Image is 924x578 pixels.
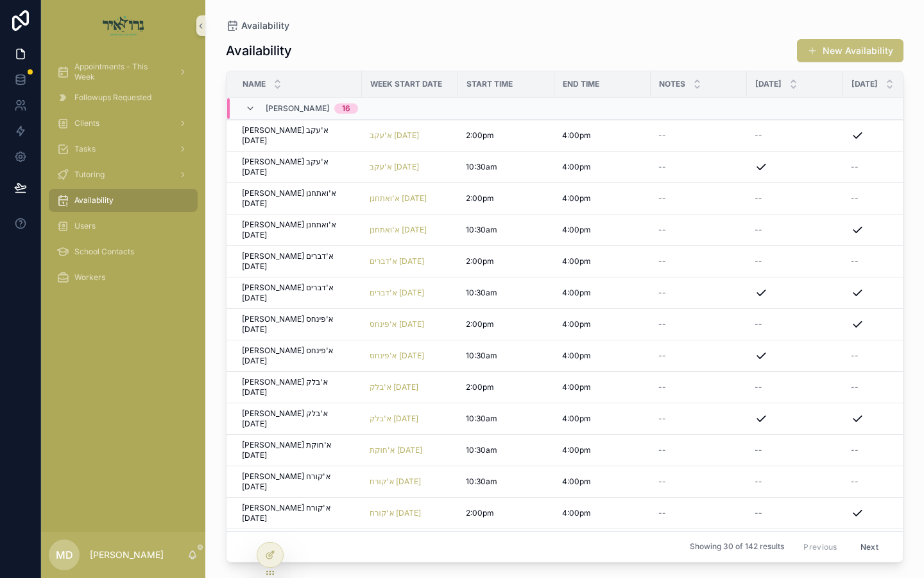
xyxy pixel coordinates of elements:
span: 4:00pm [562,319,591,329]
span: Availability [74,195,114,206]
a: א'דברים [DATE] [370,288,424,298]
span: -- [658,508,666,518]
span: -- [755,445,762,455]
a: א'בלק [DATE] [370,414,450,424]
a: 10:30am [466,288,547,298]
a: [PERSON_NAME] א'דברים [DATE] [242,251,354,272]
span: MD [56,547,73,563]
a: [PERSON_NAME] א'ואתחנן [DATE] [242,220,354,240]
a: [PERSON_NAME] א'פינחס [DATE] [242,346,354,366]
span: 4:00pm [562,225,591,235]
span: -- [755,193,762,204]
a: 2:00pm [466,193,547,204]
span: -- [658,382,666,392]
button: New Availability [797,39,903,62]
span: 4:00pm [562,256,591,267]
a: Appointments - This Week [49,60,198,83]
span: [PERSON_NAME] א'דברים [DATE] [242,283,354,303]
span: 2:00pm [466,508,494,518]
a: [PERSON_NAME] א'קורח [DATE] [242,471,354,492]
a: 2:00pm [466,130,547,141]
span: 10:30am [466,414,497,424]
a: א'עקב [DATE] [370,130,419,141]
span: 10:30am [466,351,497,361]
span: 4:00pm [562,162,591,172]
span: Followups Requested [74,92,151,103]
span: Workers [74,272,105,283]
a: -- [658,162,739,172]
a: א'פינחס [DATE] [370,351,424,361]
span: -- [755,130,762,141]
span: 4:00pm [562,288,591,298]
a: א'דברים [DATE] [370,256,450,267]
a: א'פינחס [DATE] [370,319,450,329]
a: א'עקב [DATE] [370,162,450,172]
span: School Contacts [74,247,134,257]
a: -- [658,288,739,298]
a: Availability [226,19,289,32]
a: Workers [49,266,198,289]
a: א'קורח [DATE] [370,477,421,487]
a: -- [658,225,739,235]
span: -- [658,445,666,455]
a: 10:30am [466,351,547,361]
a: 4:00pm [562,256,643,267]
a: 4:00pm [562,382,643,392]
span: [PERSON_NAME] א'עקב [DATE] [242,157,354,177]
span: א'חוקת [DATE] [370,445,422,455]
h1: Availability [226,42,292,60]
span: -- [851,162,859,172]
a: א'בלק [DATE] [370,382,418,392]
span: -- [755,256,762,267]
span: -- [851,193,859,204]
span: 4:00pm [562,382,591,392]
span: -- [658,288,666,298]
span: 4:00pm [562,193,591,204]
span: Notes [659,79,685,89]
button: Next [851,537,887,557]
a: 10:30am [466,162,547,172]
div: scrollable content [41,51,205,306]
span: 2:00pm [466,256,494,267]
a: -- [658,319,739,329]
span: -- [851,445,859,455]
a: [PERSON_NAME] א'קורח [DATE] [242,503,354,523]
a: -- [658,193,739,204]
a: א'ואתחנן [DATE] [370,193,450,204]
span: -- [851,382,859,392]
a: Tutoring [49,163,198,186]
a: 10:30am [466,225,547,235]
span: 4:00pm [562,445,591,455]
a: Users [49,215,198,238]
a: -- [755,193,835,204]
a: 4:00pm [562,445,643,455]
span: 2:00pm [466,319,494,329]
span: -- [755,225,762,235]
a: -- [755,508,835,518]
a: -- [658,508,739,518]
span: End Time [563,79,599,89]
p: [PERSON_NAME] [90,548,164,561]
a: א'עקב [DATE] [370,130,450,141]
span: -- [658,130,666,141]
a: [PERSON_NAME] א'חוקת [DATE] [242,440,354,460]
a: -- [755,130,835,141]
a: [PERSON_NAME] א'עקב [DATE] [242,125,354,146]
a: א'עקב [DATE] [370,162,419,172]
span: -- [755,382,762,392]
a: 2:00pm [466,256,547,267]
a: א'דברים [DATE] [370,288,450,298]
span: -- [755,508,762,518]
span: -- [851,256,859,267]
span: Showing 30 of 142 results [690,542,784,552]
a: [PERSON_NAME] א'בלק [DATE] [242,377,354,398]
span: 4:00pm [562,351,591,361]
a: -- [658,382,739,392]
a: 10:30am [466,445,547,455]
span: Users [74,221,96,231]
a: א'חוקת [DATE] [370,445,450,455]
